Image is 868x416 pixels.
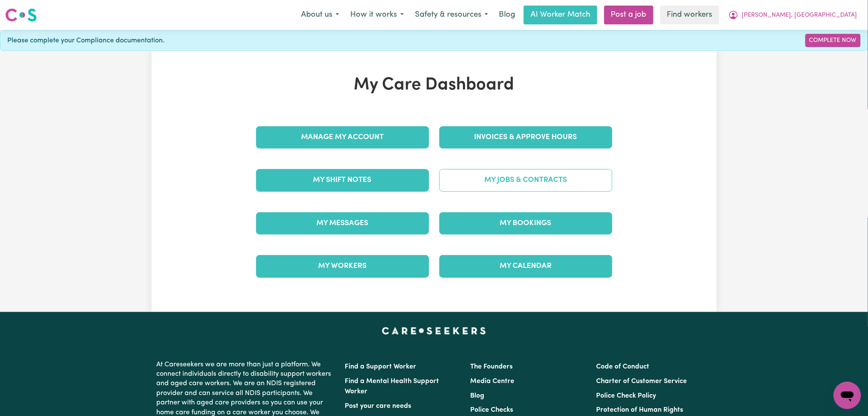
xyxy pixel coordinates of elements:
a: Charter of Customer Service [596,378,687,385]
button: How it works [345,6,409,24]
a: Manage My Account [256,126,429,149]
a: Code of Conduct [596,363,649,370]
a: My Calendar [439,255,612,277]
span: Please complete your Compliance documentation. [7,36,164,46]
a: My Bookings [439,212,612,235]
a: The Founders [471,363,513,370]
a: Complete Now [805,34,861,47]
a: My Messages [256,212,429,235]
h1: My Care Dashboard [251,75,617,95]
a: Blog [494,6,520,24]
span: [PERSON_NAME], [GEOGRAPHIC_DATA] [742,11,857,20]
button: About us [295,6,345,24]
a: My Workers [256,255,429,277]
a: Invoices & Approve Hours [439,126,612,149]
a: Careseekers home page [382,327,486,334]
a: My Shift Notes [256,169,429,191]
a: Police Check Policy [596,392,656,399]
a: Careseekers logo [5,5,37,25]
a: Find workers [660,6,719,24]
a: Post a job [604,6,653,24]
button: Safety & resources [409,6,494,24]
a: Media Centre [471,378,515,385]
a: Find a Mental Health Support Worker [345,378,439,395]
a: Protection of Human Rights [596,407,683,413]
button: My Account [723,6,863,24]
a: Post your care needs [345,403,412,410]
a: AI Worker Match [524,6,597,24]
a: Police Checks [471,407,513,413]
img: Careseekers logo [5,7,37,23]
iframe: Button to launch messaging window [834,382,861,409]
a: Find a Support Worker [345,363,417,370]
a: My Jobs & Contracts [439,169,612,191]
a: Blog [471,392,485,399]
